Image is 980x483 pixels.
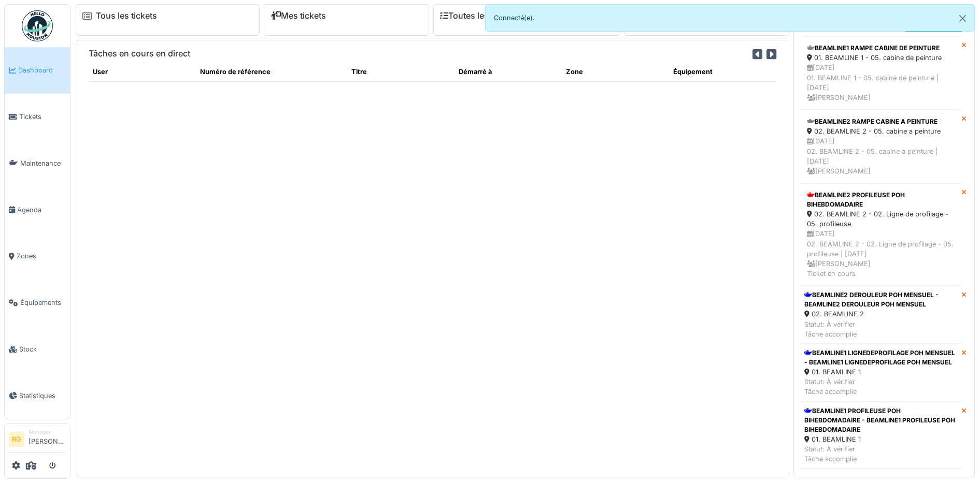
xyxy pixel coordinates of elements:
[18,65,66,75] span: Dashboard
[29,428,66,436] div: Manager
[440,11,517,21] a: Toutes les tâches
[804,348,957,367] div: BEAMLINE1 LIGNEDEPROFILAGE POH MENSUEL - BEAMLINE1 LIGNEDEPROFILAGE POH MENSUEL
[5,280,70,326] a: Équipements
[804,309,957,319] div: 02. BEAMLINE 2
[800,183,961,286] a: BEAMLINE2 PROFILEUSE POH BIHEBDOMADAIRE 02. BEAMLINE 2 - 02. Ligne de profilage - 05. profileuse ...
[800,344,961,402] a: BEAMLINE1 LIGNEDEPROFILAGE POH MENSUEL - BEAMLINE1 LIGNEDEPROFILAGE POH MENSUEL 01. BEAMLINE 1 St...
[455,63,562,81] th: Démarré à
[562,63,669,81] th: Zone
[5,372,70,419] a: Statistiques
[804,406,957,434] div: BEAMLINE1 PROFILEUSE POH BIHEBDOMADAIRE - BEAMLINE1 PROFILEUSE POH BIHEBDOMADAIRE
[485,4,975,32] div: Connecté(e).
[93,68,108,76] span: translation missing: fr.shared.user
[5,326,70,373] a: Stock
[5,47,70,94] a: Dashboard
[5,186,70,233] a: Agenda
[800,286,961,344] a: BEAMLINE2 DEROULEUR POH MENSUEL - BEAMLINE2 DEROULEUR POH MENSUEL 02. BEAMLINE 2 Statut: À vérifi...
[5,140,70,187] a: Maintenance
[96,11,157,21] a: Tous les tickets
[807,53,955,63] div: 01. BEAMLINE 1 - 05. cabine de peinture
[20,158,66,168] span: Maintenance
[807,191,955,209] div: BEAMLINE2 PROFILEUSE POH BIHEBDOMADAIRE
[804,434,957,444] div: 01. BEAMLINE 1
[19,112,66,122] span: Tickets
[9,432,24,447] li: RG
[29,428,66,450] li: [PERSON_NAME]
[807,136,955,176] div: [DATE] 02. BEAMLINE 2 - 05. cabine a peinture | [DATE] [PERSON_NAME]
[22,10,53,41] img: Badge_color-CXgf-gQk.svg
[271,11,326,21] a: Mes tickets
[89,49,190,58] h6: Tâches en cours en direct
[807,117,955,126] div: BEAMLINE2 RAMPE CABINE A PEINTURE
[19,391,66,401] span: Statistiques
[807,126,955,136] div: 02. BEAMLINE 2 - 05. cabine a peinture
[800,36,961,110] a: BEAMLINE1 RAMPE CABINE DE PEINTURE 01. BEAMLINE 1 - 05. cabine de peinture [DATE]01. BEAMLINE 1 -...
[804,377,957,397] div: Statut: À vérifier Tâche accomplie
[5,94,70,140] a: Tickets
[807,43,955,53] div: BEAMLINE1 RAMPE CABINE DE PEINTURE
[800,110,961,183] a: BEAMLINE2 RAMPE CABINE A PEINTURE 02. BEAMLINE 2 - 05. cabine a peinture [DATE]02. BEAMLINE 2 - 0...
[800,402,961,469] a: BEAMLINE1 PROFILEUSE POH BIHEBDOMADAIRE - BEAMLINE1 PROFILEUSE POH BIHEBDOMADAIRE 01. BEAMLINE 1 ...
[9,428,66,453] a: RG Manager[PERSON_NAME]
[19,344,66,354] span: Stock
[196,63,347,81] th: Numéro de référence
[951,5,974,32] button: Close
[347,63,455,81] th: Titre
[5,233,70,280] a: Zones
[804,290,957,309] div: BEAMLINE2 DEROULEUR POH MENSUEL - BEAMLINE2 DEROULEUR POH MENSUEL
[669,63,776,81] th: Équipement
[807,229,955,279] div: [DATE] 02. BEAMLINE 2 - 02. Ligne de profilage - 05. profileuse | [DATE] [PERSON_NAME] Ticket en ...
[804,367,957,377] div: 01. BEAMLINE 1
[804,319,957,339] div: Statut: À vérifier Tâche accomplie
[20,298,66,308] span: Équipements
[17,205,66,215] span: Agenda
[807,63,955,103] div: [DATE] 01. BEAMLINE 1 - 05. cabine de peinture | [DATE] [PERSON_NAME]
[807,209,955,229] div: 02. BEAMLINE 2 - 02. Ligne de profilage - 05. profileuse
[804,444,957,464] div: Statut: À vérifier Tâche accomplie
[17,251,66,261] span: Zones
